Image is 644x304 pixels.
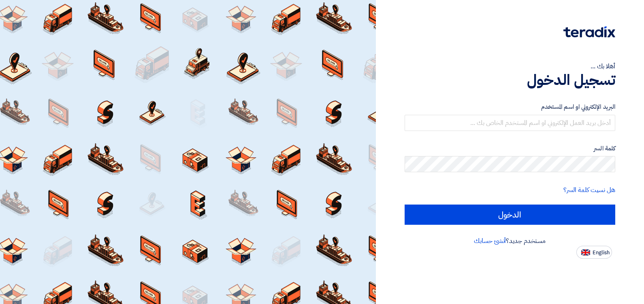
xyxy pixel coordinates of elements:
[474,236,506,246] a: أنشئ حسابك
[563,26,615,38] img: Teradix logo
[405,144,616,153] label: كلمة السر
[581,249,590,255] img: en-US.png
[405,236,616,246] div: مستخدم جديد؟
[576,246,612,259] button: English
[593,250,610,255] span: English
[405,71,616,89] h1: تسجيل الدخول
[405,61,616,71] div: أهلا بك ...
[563,185,615,195] a: هل نسيت كلمة السر؟
[405,115,616,131] input: أدخل بريد العمل الإلكتروني او اسم المستخدم الخاص بك ...
[405,205,616,225] input: الدخول
[405,102,616,112] label: البريد الإلكتروني او اسم المستخدم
